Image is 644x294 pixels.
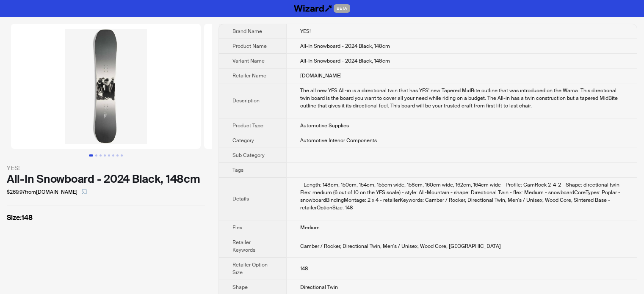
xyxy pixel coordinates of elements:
[108,154,110,157] button: Go to slide 5
[232,97,260,104] span: Description
[232,58,265,64] span: Variant Name
[300,58,390,64] span: All-In Snowboard - 2024 Black, 148cm
[121,154,123,157] button: Go to slide 8
[300,137,377,144] span: Automotive Interior Components
[232,28,262,35] span: Brand Name
[300,122,349,129] span: Automotive Supplies
[95,154,97,157] button: Go to slide 2
[300,181,623,212] div: - Length: 148cm, 150cm, 154cm, 155cm wide, 158cm, 160cm wide, 162cm, 164cm wide - Profile: CamRoc...
[232,167,243,173] span: Tags
[300,28,311,35] span: YES!
[232,72,266,79] span: Retailer Name
[7,185,205,199] div: $269.97 from [DOMAIN_NAME]
[7,213,22,222] span: Size :
[7,163,205,173] div: YES!
[204,24,394,149] img: All-In Snowboard - 2024 Black, 148cm All-In Snowboard - 2024 Black, 148cm image 2
[7,173,205,185] div: All-In Snowboard - 2024 Black, 148cm
[300,87,623,110] div: The all new YES All-in is a directional twin that has YES' new Tapered MidBite outline that was i...
[11,24,201,149] img: All-In Snowboard - 2024 Black, 148cm All-In Snowboard - 2024 Black, 148cm image 1
[300,284,338,291] span: Directional Twin
[232,137,254,144] span: Category
[300,43,390,49] span: All-In Snowboard - 2024 Black, 148cm
[82,189,87,194] span: select
[232,195,249,202] span: Details
[112,154,114,157] button: Go to slide 6
[232,224,242,231] span: Flex
[232,261,268,276] span: Retailer Option Size
[89,154,93,157] button: Go to slide 1
[232,152,265,159] span: Sub Category
[232,239,255,253] span: Retailer Keywords
[232,122,263,129] span: Product Type
[300,72,342,79] span: [DOMAIN_NAME]
[7,213,205,223] label: 148
[334,4,350,13] span: BETA
[232,43,267,49] span: Product Name
[116,154,119,157] button: Go to slide 7
[300,224,320,231] span: Medium
[104,154,106,157] button: Go to slide 4
[300,243,501,250] span: Camber / Rocker, Directional Twin, Men's / Unisex, Wood Core, [GEOGRAPHIC_DATA]
[100,154,102,157] button: Go to slide 3
[232,284,248,291] span: Shape
[300,265,308,272] span: 148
